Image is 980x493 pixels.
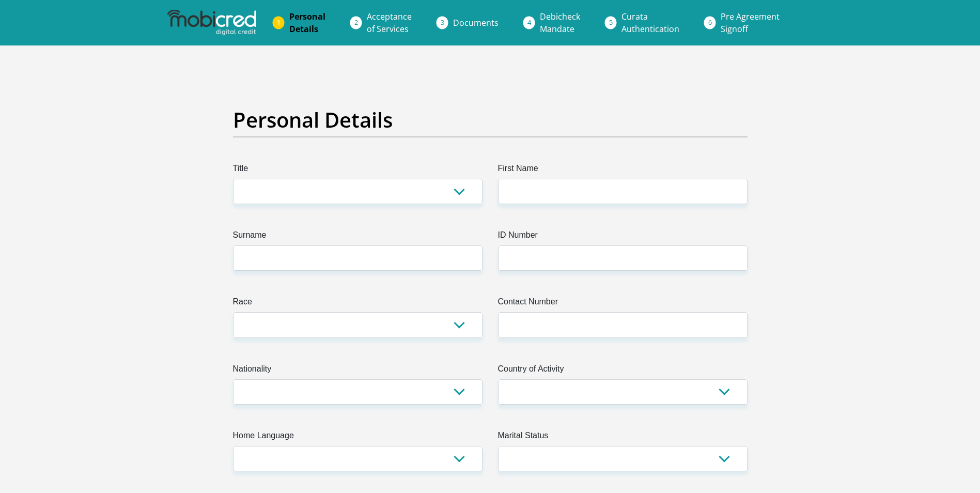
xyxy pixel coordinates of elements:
label: ID Number [498,229,748,245]
input: ID Number [498,245,748,271]
span: Debicheck Mandate [540,11,580,35]
input: Surname [233,245,483,271]
h2: Personal Details [233,107,748,132]
a: Acceptanceof Services [359,6,420,39]
label: Home Language [233,429,483,446]
a: CurataAuthentication [613,6,688,39]
a: DebicheckMandate [532,6,588,39]
label: Contact Number [498,296,748,312]
label: Race [233,296,483,312]
label: Title [233,162,483,179]
img: mobicred logo [167,10,256,36]
label: Nationality [233,363,483,379]
input: Contact Number [498,312,748,337]
a: PersonalDetails [281,6,334,39]
span: Acceptance of Services [367,11,412,35]
label: First Name [498,162,748,179]
span: Documents [453,17,499,28]
span: Curata Authentication [621,11,679,35]
span: Pre Agreement Signoff [721,11,780,35]
a: Pre AgreementSignoff [712,6,788,39]
label: Marital Status [498,429,748,446]
input: First Name [498,179,748,204]
label: Country of Activity [498,363,748,379]
label: Surname [233,229,483,245]
a: Documents [445,12,507,33]
span: Personal Details [289,11,325,35]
